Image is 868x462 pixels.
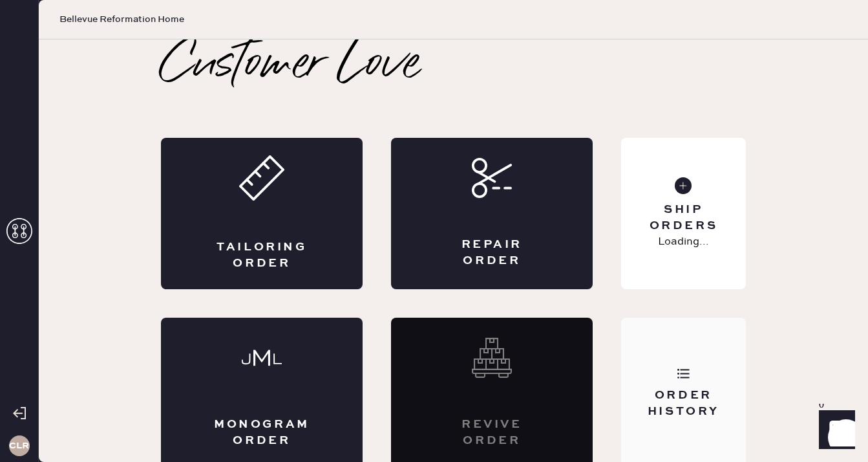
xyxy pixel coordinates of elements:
div: Monogram Order [213,417,311,449]
iframe: Front Chat [807,404,862,459]
div: Tailoring Order [213,239,311,272]
h3: CLR [9,441,29,450]
div: Revive order [443,417,541,449]
p: Loading... [658,234,709,250]
h2: Customer Love [161,39,420,91]
span: Bellevue Reformation Home [59,13,184,26]
div: Repair Order [443,237,541,269]
div: Ship Orders [631,202,736,234]
div: Order History [631,388,736,420]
